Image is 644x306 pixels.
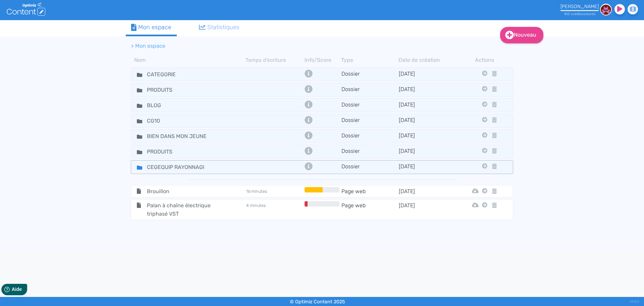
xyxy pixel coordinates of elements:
[630,297,639,306] div: V1.13.5
[142,85,192,95] input: Nom de dossier
[290,299,345,305] small: © Optimiz Content 2025
[246,187,303,195] td: 16 minutes
[341,116,398,126] td: Dossier
[398,100,456,110] td: [DATE]
[560,4,599,9] div: [PERSON_NAME]
[341,85,398,95] td: Dossier
[341,162,398,172] td: Dossier
[142,116,192,126] input: Nom de dossier
[246,201,303,218] td: 4 minutes
[500,27,543,43] a: Nouveau
[341,131,398,141] td: Dossier
[142,201,217,218] span: Palan à chaîne électrique triphasé VST
[398,70,456,79] td: [DATE]
[398,85,456,95] td: [DATE]
[142,100,192,110] input: Nom de dossier
[142,70,192,79] input: Nom de dossier
[341,56,398,64] th: Type
[398,116,456,126] td: [DATE]
[398,56,456,64] th: Date de création
[126,20,177,36] a: Mon espace
[341,100,398,110] td: Dossier
[594,12,595,16] span: s
[126,38,461,54] nav: breadcrumb
[142,187,217,195] span: Brouillon
[398,162,456,172] td: [DATE]
[131,42,165,50] li: > Mon espace
[480,56,489,64] th: Actions
[398,187,456,195] td: [DATE]
[142,162,209,172] input: Nom de dossier
[341,187,398,195] td: Page web
[341,147,398,157] td: Dossier
[246,56,303,64] th: Temps d'écriture
[398,147,456,157] td: [DATE]
[142,147,192,157] input: Nom de dossier
[142,131,212,141] input: Nom de dossier
[398,201,456,218] td: [DATE]
[131,23,171,32] div: Mon espace
[398,131,456,141] td: [DATE]
[303,56,341,64] th: Info/Score
[600,4,612,15] img: 7a743e0f062297bab6b6801aa002c8cb
[199,23,240,32] div: Statistiques
[131,56,246,64] th: Nom
[341,70,398,79] td: Dossier
[341,201,398,218] td: Page web
[564,12,595,16] small: 100 crédit restant
[580,12,582,16] span: s
[194,20,245,35] a: Statistiques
